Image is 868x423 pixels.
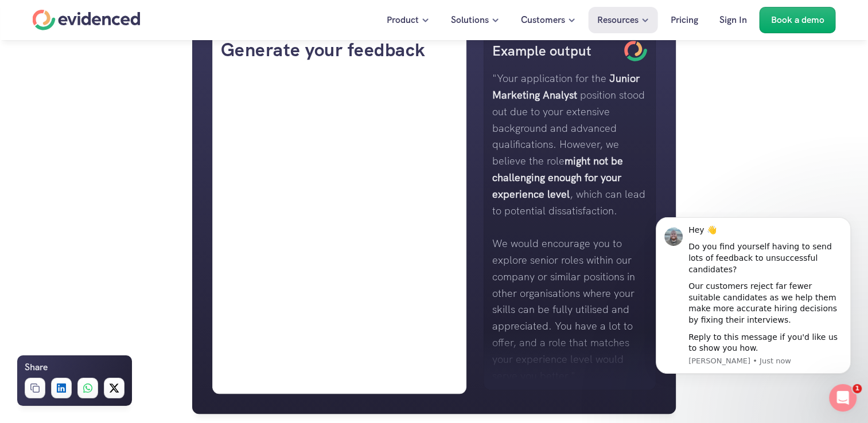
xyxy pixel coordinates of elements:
a: Sign In [711,7,756,33]
p: Product [387,13,419,28]
iframe: Intercom live chat [829,384,857,412]
p: Solutions [451,13,489,28]
iframe: Intercom notifications message [639,211,868,392]
a: Pricing [662,7,707,33]
p: Customers [521,13,565,28]
p: Pricing [671,13,698,28]
strong: might not be challenging enough for your experience level [492,154,626,201]
strong: Junior Marketing Analyst [492,72,643,101]
p: Sign In [719,13,747,28]
p: Resources [597,13,639,28]
p: We would encourage you to explore senior roles within our company or similar positions in other o... [492,236,647,384]
a: Book a demo [760,7,836,33]
p: "Your application for the position stood out due to your extensive background and advanced qualif... [492,70,647,219]
h6: Share [25,360,48,375]
iframe: Unsuccessful Feedback Generator [221,69,458,384]
span: 1 [853,384,862,393]
a: Home [33,10,141,30]
p: Book a demo [771,13,824,28]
